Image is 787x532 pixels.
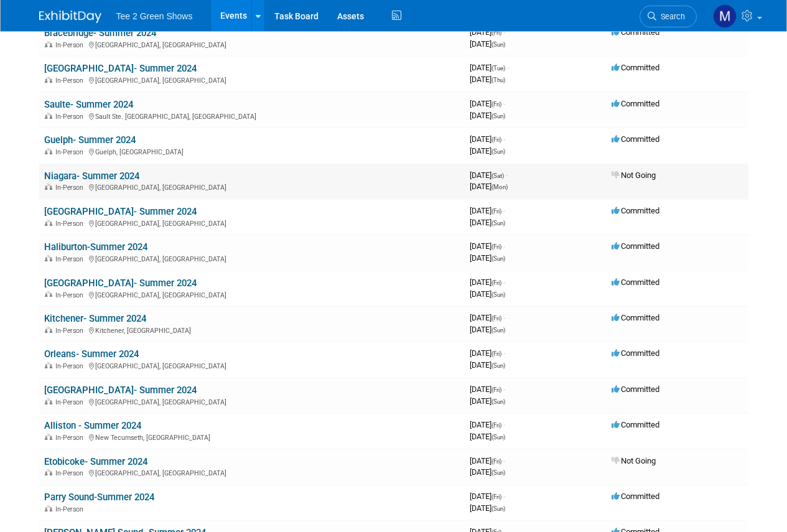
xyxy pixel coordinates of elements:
span: [DATE] [470,289,505,299]
img: In-Person Event [45,327,52,333]
div: [GEOGRAPHIC_DATA], [GEOGRAPHIC_DATA] [44,467,460,477]
span: - [503,313,505,322]
span: In-Person [55,327,87,335]
span: Committed [612,134,659,144]
img: In-Person Event [45,77,52,83]
div: Sault Ste. [GEOGRAPHIC_DATA], [GEOGRAPHIC_DATA] [44,111,460,121]
span: Committed [612,241,659,251]
img: ExhibitDay [39,11,101,23]
img: In-Person Event [45,41,52,47]
span: (Sun) [491,291,505,298]
span: [DATE] [470,206,505,215]
span: In-Person [55,41,87,49]
span: In-Person [55,291,87,299]
span: In-Person [55,398,87,406]
span: - [503,241,505,251]
span: [DATE] [470,503,505,513]
span: [DATE] [470,241,505,251]
span: [DATE] [470,278,505,287]
div: [GEOGRAPHIC_DATA], [GEOGRAPHIC_DATA] [44,289,460,299]
img: In-Person Event [45,434,52,440]
span: - [503,134,505,144]
span: (Tue) [491,65,505,72]
span: In-Person [55,113,87,121]
span: (Sun) [491,327,505,334]
span: (Sun) [491,505,505,512]
span: [DATE] [470,63,509,72]
span: (Sun) [491,41,505,48]
span: [DATE] [470,170,508,180]
span: [DATE] [470,456,505,465]
img: In-Person Event [45,398,52,404]
img: In-Person Event [45,113,52,119]
span: Not Going [612,170,656,180]
span: (Fri) [491,208,501,215]
span: - [507,63,509,72]
a: Bracebridge- Summer 2024 [44,27,156,39]
span: [DATE] [470,325,505,334]
a: [GEOGRAPHIC_DATA]- Summer 2024 [44,206,197,217]
span: - [503,492,505,501]
div: [GEOGRAPHIC_DATA], [GEOGRAPHIC_DATA] [44,75,460,85]
img: In-Person Event [45,220,52,226]
a: [GEOGRAPHIC_DATA]- Summer 2024 [44,63,197,74]
span: In-Person [55,220,87,228]
span: (Sun) [491,220,505,226]
span: (Fri) [491,136,501,143]
div: [GEOGRAPHIC_DATA], [GEOGRAPHIC_DATA] [44,39,460,49]
span: Committed [612,99,659,108]
img: In-Person Event [45,362,52,368]
div: [GEOGRAPHIC_DATA], [GEOGRAPHIC_DATA] [44,360,460,370]
span: In-Person [55,148,87,156]
span: (Fri) [491,101,501,108]
a: Guelph- Summer 2024 [44,134,136,146]
span: - [503,99,505,108]
span: (Fri) [491,29,501,36]
span: Committed [612,385,659,394]
a: Niagara- Summer 2024 [44,170,139,182]
span: [DATE] [470,218,505,227]
span: In-Person [55,362,87,370]
span: [DATE] [470,99,505,108]
img: In-Person Event [45,505,52,511]
span: (Sun) [491,255,505,262]
span: (Sat) [491,172,504,179]
span: (Fri) [491,243,501,250]
span: Committed [612,206,659,215]
div: [GEOGRAPHIC_DATA], [GEOGRAPHIC_DATA] [44,253,460,263]
span: (Fri) [491,386,501,393]
span: In-Person [55,77,87,85]
span: - [503,456,505,465]
span: Committed [612,27,659,37]
span: In-Person [55,505,87,513]
div: New Tecumseth, [GEOGRAPHIC_DATA] [44,432,460,442]
a: Parry Sound-Summer 2024 [44,492,154,503]
span: - [503,348,505,358]
span: - [503,420,505,429]
span: (Sun) [491,469,505,476]
span: (Sun) [491,113,505,119]
img: In-Person Event [45,184,52,190]
span: Committed [612,348,659,358]
a: [GEOGRAPHIC_DATA]- Summer 2024 [44,385,197,396]
span: Committed [612,278,659,287]
span: (Sun) [491,398,505,405]
div: [GEOGRAPHIC_DATA], [GEOGRAPHIC_DATA] [44,182,460,192]
a: Saulte- Summer 2024 [44,99,133,110]
span: (Mon) [491,184,508,190]
span: In-Person [55,434,87,442]
span: (Sun) [491,148,505,155]
span: (Fri) [491,458,501,465]
span: In-Person [55,469,87,477]
div: [GEOGRAPHIC_DATA], [GEOGRAPHIC_DATA] [44,218,460,228]
span: [DATE] [470,420,505,429]
span: - [503,27,505,37]
span: [DATE] [470,182,508,191]
span: [DATE] [470,134,505,144]
a: Alliston - Summer 2024 [44,420,141,431]
span: Committed [612,63,659,72]
span: Not Going [612,456,656,465]
span: [DATE] [470,432,505,441]
span: Tee 2 Green Shows [116,11,193,21]
div: [GEOGRAPHIC_DATA], [GEOGRAPHIC_DATA] [44,396,460,406]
